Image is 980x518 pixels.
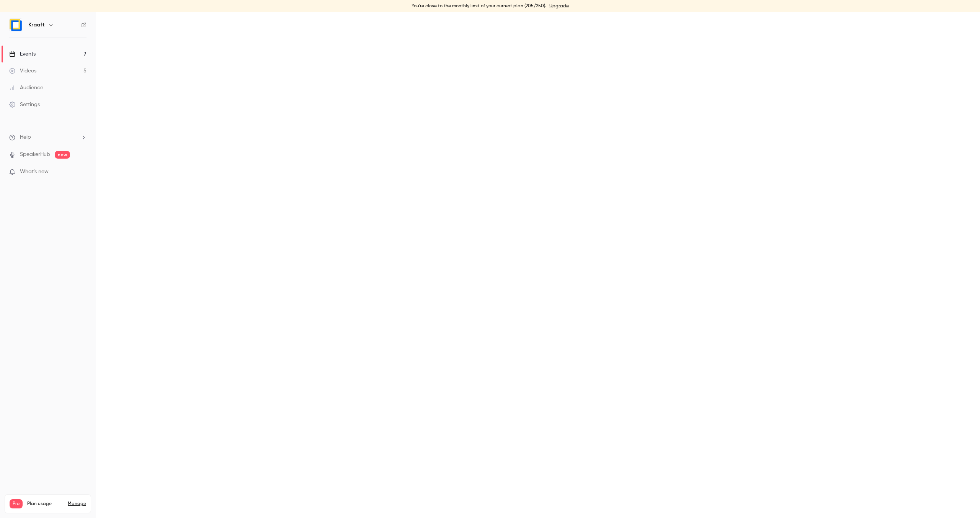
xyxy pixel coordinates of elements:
span: What's new [20,168,49,176]
a: Upgrade [549,3,569,9]
div: Audience [9,84,43,92]
li: help-dropdown-opener [9,133,87,141]
h6: Kraaft [28,21,45,29]
img: Kraaft [10,19,22,31]
a: Manage [68,501,86,507]
span: Help [20,133,31,141]
div: Events [9,50,36,58]
span: new [55,151,70,159]
span: Plan usage [27,501,63,507]
iframe: Noticeable Trigger [77,169,87,175]
div: Videos [9,67,36,75]
span: Pro [10,499,23,508]
a: SpeakerHub [20,151,50,159]
div: Settings [9,101,40,108]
